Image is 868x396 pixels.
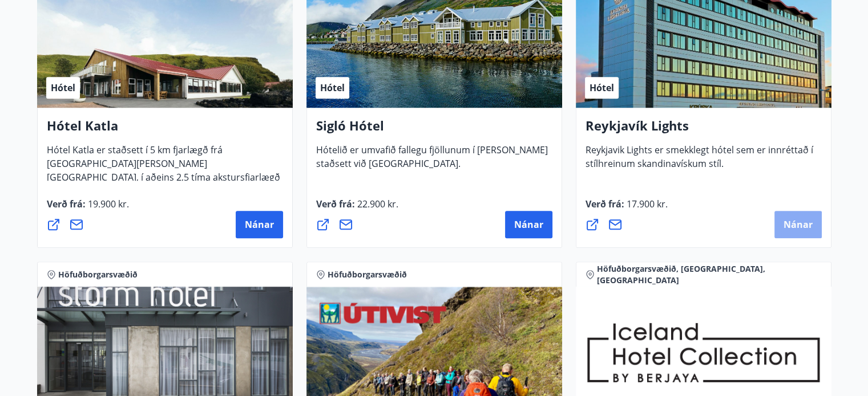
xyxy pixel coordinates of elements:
[51,81,75,94] span: Hótel
[47,144,280,206] span: Hótel Katla er staðsett í 5 km fjarlægð frá [GEOGRAPHIC_DATA][PERSON_NAME][GEOGRAPHIC_DATA], í að...
[784,218,813,231] span: Nánar
[355,198,398,210] span: 22.900 kr.
[316,144,548,179] span: Hótelið er umvafið fallegu fjöllunum í [PERSON_NAME] staðsett við [GEOGRAPHIC_DATA].
[316,198,398,219] span: Verð frá :
[586,198,668,219] span: Verð frá :
[624,198,668,210] span: 17.900 kr.
[58,269,138,280] span: Höfuðborgarsvæðið
[597,263,822,286] span: Höfuðborgarsvæðið, [GEOGRAPHIC_DATA], [GEOGRAPHIC_DATA]
[47,117,283,143] h4: Hótel Katla
[320,81,345,94] span: Hótel
[514,218,543,231] span: Nánar
[328,269,407,280] span: Höfuðborgarsvæðið
[586,117,822,143] h4: Reykjavík Lights
[774,211,822,238] button: Nánar
[316,117,552,143] h4: Sigló Hótel
[586,144,813,179] span: Reykjavik Lights er smekklegt hótel sem er innréttað í stílhreinum skandinavískum stíl.
[236,211,283,238] button: Nánar
[245,218,274,231] span: Nánar
[505,211,552,238] button: Nánar
[86,198,129,210] span: 19.900 kr.
[47,198,129,219] span: Verð frá :
[590,81,614,94] span: Hótel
